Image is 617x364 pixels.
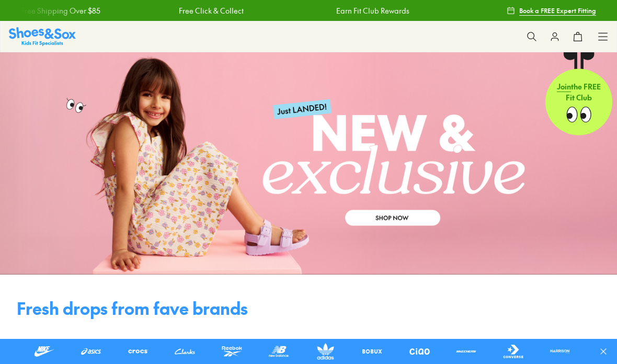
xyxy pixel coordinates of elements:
a: Jointhe FREE Fit Club [545,52,612,135]
img: SNS_Logo_Responsive.svg [9,27,76,45]
a: Free Shipping Over $85 [20,5,99,16]
p: the FREE Fit Club [545,73,612,111]
span: Join [557,81,571,92]
a: Shoes & Sox [9,27,76,45]
span: Book a FREE Expert Fitting [519,6,596,15]
a: Earn Fit Club Rewards [335,5,408,16]
a: Free Click & Collect [178,5,243,16]
a: Book a FREE Expert Fitting [507,1,596,20]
